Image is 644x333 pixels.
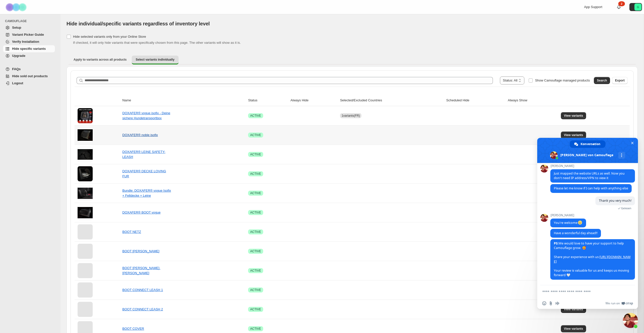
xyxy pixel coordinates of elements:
[630,140,635,146] span: Chat schließen
[564,307,583,311] span: View variants
[122,150,165,159] a: DOXAFER® LEINE SAFETY-LEASH
[122,327,144,330] a: BOOT COVER
[629,3,642,11] button: Avatar with initials G
[12,40,39,44] span: Verify Installation
[122,266,160,275] a: BOOT [PERSON_NAME]. [PERSON_NAME]
[74,58,127,62] span: Apply to variants across all products
[584,5,602,9] span: App Support
[555,301,559,305] span: Audionachricht aufzeichnen
[564,133,583,137] span: View variants
[70,56,131,64] button: Apply to variants across all products
[561,306,586,313] button: View variants
[247,95,289,106] th: Status
[550,164,635,168] span: [PERSON_NAME]
[250,172,261,176] span: ACTIVE
[250,288,261,292] span: ACTIVE
[621,206,631,210] span: Gelesen
[561,112,586,119] button: View variants
[3,45,55,52] a: Hide specific variants
[122,249,159,253] a: BOOT [PERSON_NAME]
[12,67,21,71] span: FAQs
[637,6,639,9] text: G
[12,26,21,29] span: Setup
[626,301,633,305] span: Crisp
[73,35,146,38] span: Hide selected variants only from your Online Store
[581,140,600,148] span: Konversation
[5,19,57,23] span: CAMOUFLAGE
[12,47,46,51] span: Hide specific variants
[561,325,586,332] button: View variants
[121,95,247,106] th: Name
[250,230,261,234] span: ACTIVE
[612,77,628,84] button: Export
[554,186,628,190] span: Please let me know if I can help with anything else
[564,327,583,331] span: View variants
[122,133,158,137] a: DOXAFER® noble isofix
[570,140,605,148] a: Konversation
[12,81,23,85] span: Logout
[554,255,630,264] a: [URL][DOMAIN_NAME]
[122,230,141,234] a: BOOT NETZ
[542,301,546,305] span: Einen Emoji einfügen
[3,31,55,38] a: Variant Picker Guide
[549,301,553,305] span: Datei senden
[542,285,623,298] textarea: Verfassen Sie Ihre Nachricht…
[250,191,261,195] span: ACTIVE
[594,77,610,84] button: Search
[250,327,261,331] span: ACTIVE
[250,133,261,137] span: ACTIVE
[554,171,625,180] span: Just mapped the website URLs as well. Now you don't need IP address/VPN to view it
[3,73,55,80] a: Hide sold out products
[12,74,48,78] span: Hide sold out products
[250,114,261,118] span: ACTIVE
[605,301,620,305] span: We run on
[599,198,631,203] span: Thank you very much!
[3,66,55,73] a: FAQs
[561,132,586,139] button: View variants
[289,95,338,106] th: Always Hide
[616,5,621,10] a: 2
[550,214,586,217] span: [PERSON_NAME]
[618,1,625,6] div: 2
[535,78,590,82] span: Show Camouflage managed products
[122,288,163,292] a: BOOT CONNECT LEASH 1
[122,211,161,214] a: DOXAFER® BOOT vogue
[3,80,55,87] a: Logout
[554,241,630,277] span: We would love to have your support to help Camouflage grow. 🥰 Share your experience with us: Your...
[78,166,93,181] img: DOXAFER® DECKE LOVING FUR
[338,95,445,106] th: Selected/Excluded Countries
[250,152,261,156] span: ACTIVE
[4,0,29,14] img: Camouflage
[506,95,559,106] th: Always Show
[3,52,55,59] a: Upgrade
[615,78,625,82] span: Export
[66,21,210,26] span: Hide individual/specific variants regardless of inventory level
[136,58,175,62] span: Select variants individually
[3,24,55,31] a: Setup
[122,169,166,178] a: DOXAFER® DECKE LOVING FUR
[554,231,597,235] span: Have a wonderful day ahead!!
[122,307,163,311] a: BOOT CONNECT LEASH 2
[445,95,506,106] th: Scheduled Hide
[250,211,261,215] span: ACTIVE
[605,301,633,305] a: We run onCrisp
[132,56,179,64] button: Select variants individually
[122,111,170,120] a: DOXAFER® vogue isofix - Deine sichere Hundetransportbox
[342,114,360,117] span: 1 variants (FR)
[122,189,171,197] a: Bundle: DOXAFER® vogue Isofix + Felldecke + Leine
[78,108,93,123] img: DOXAFER® vogue isofix - Deine sichere Hundetransportbox
[250,269,261,273] span: ACTIVE
[634,4,641,11] span: Avatar with initials G
[564,114,583,118] span: View variants
[623,313,638,328] a: Chat schließen
[250,249,261,253] span: ACTIVE
[554,221,583,225] span: You're welcome
[597,78,607,82] span: Search
[3,38,55,45] a: Verify Installation
[12,33,44,36] span: Variant Picker Guide
[554,241,559,245] span: PS:
[250,307,261,311] span: ACTIVE
[73,41,241,45] span: If checked, it will only hide variants that were specifically chosen from this page. The other va...
[12,54,25,58] span: Upgrade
